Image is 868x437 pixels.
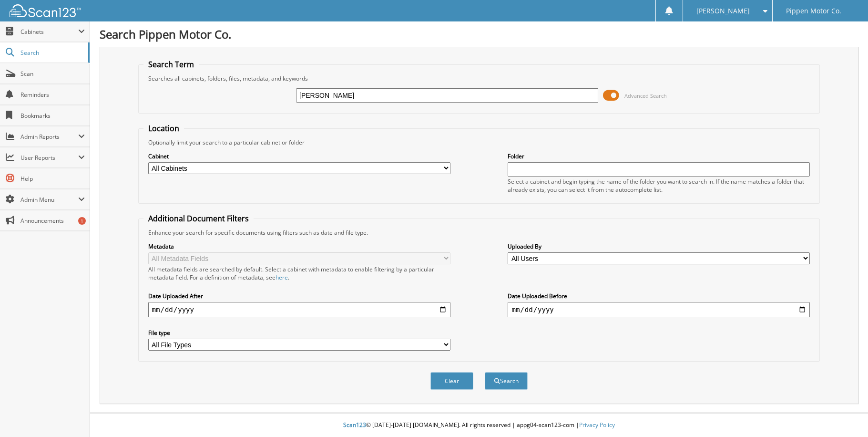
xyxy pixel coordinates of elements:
[786,8,841,14] span: Pippen Motor Co.
[276,273,288,281] a: here
[20,70,85,78] span: Scan
[624,92,667,99] span: Advanced Search
[508,292,810,300] label: Date Uploaded Before
[579,421,615,429] a: Privacy Policy
[148,242,450,250] label: Metadata
[148,265,450,281] div: All metadata fields are searched by default. Select a cabinet with metadata to enable filtering b...
[508,152,810,160] label: Folder
[696,8,750,14] span: [PERSON_NAME]
[143,74,815,83] div: Searches all cabinets, folders, files, metadata, and keywords
[143,138,815,146] div: Optionally limit your search to a particular cabinet or folder
[20,217,85,225] span: Announcements
[78,217,86,225] div: 1
[148,292,450,300] label: Date Uploaded After
[20,28,78,36] span: Cabinets
[508,242,810,250] label: Uploaded By
[90,414,868,437] div: © [DATE]-[DATE] [DOMAIN_NAME]. All rights reserved | appg04-scan123-com |
[143,123,184,134] legend: Location
[820,391,868,437] iframe: Chat Widget
[20,133,78,141] span: Admin Reports
[148,302,450,317] input: start
[20,112,85,120] span: Bookmarks
[430,372,473,390] button: Clear
[343,421,366,429] span: Scan123
[148,152,450,160] label: Cabinet
[100,26,858,42] h1: Search Pippen Motor Co.
[143,229,815,237] div: Enhance your search for specific documents using filters such as date and file type.
[508,177,810,194] div: Select a cabinet and begin typing the name of the folder you want to search in. If the name match...
[20,91,85,99] span: Reminders
[143,59,199,70] legend: Search Term
[143,213,254,224] legend: Additional Document Filters
[10,4,81,17] img: scan123-logo-white.svg
[20,175,85,183] span: Help
[485,372,528,390] button: Search
[148,329,450,337] label: File type
[508,302,810,317] input: end
[20,49,83,57] span: Search
[20,154,78,162] span: User Reports
[20,196,78,204] span: Admin Menu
